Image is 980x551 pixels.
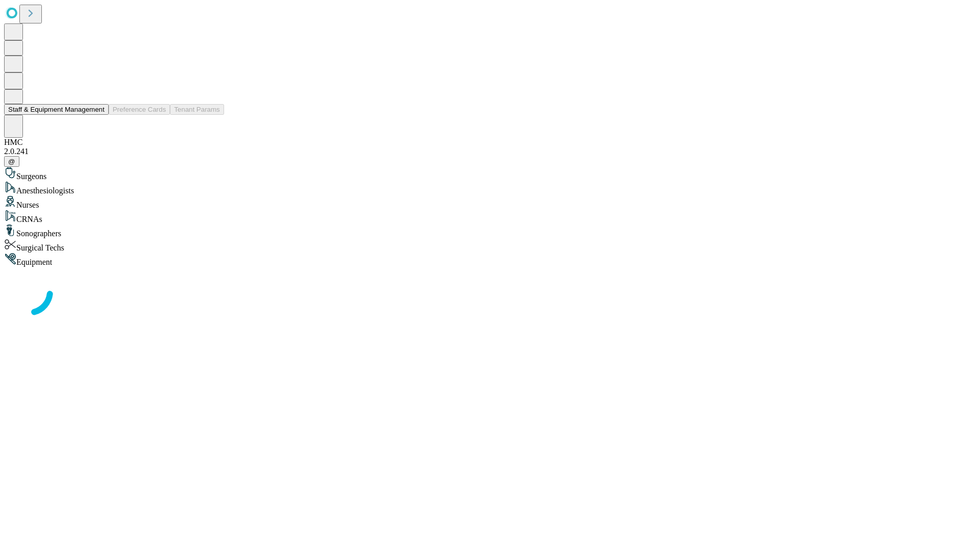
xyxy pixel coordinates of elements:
[4,238,976,253] div: Surgical Techs
[4,167,976,181] div: Surgeons
[170,104,224,115] button: Tenant Params
[4,147,976,156] div: 2.0.241
[4,156,19,167] button: @
[4,224,976,238] div: Sonographers
[4,181,976,195] div: Anesthesiologists
[109,104,170,115] button: Preference Cards
[4,104,109,115] button: Staff & Equipment Management
[4,210,976,224] div: CRNAs
[4,253,976,267] div: Equipment
[4,195,976,210] div: Nurses
[8,158,15,165] span: @
[4,138,976,147] div: HMC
